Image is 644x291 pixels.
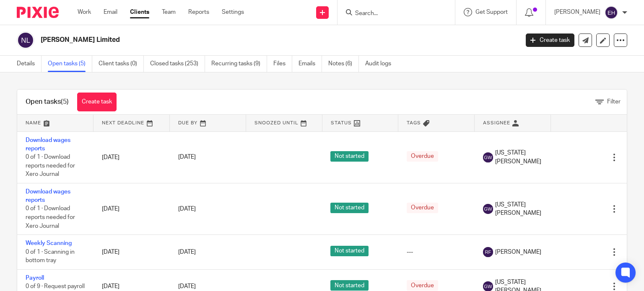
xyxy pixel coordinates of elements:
a: Download wages reports [26,137,70,152]
a: Weekly Scanning [26,240,72,246]
span: Not started [330,203,369,213]
td: [DATE] [93,131,170,183]
h1: Open tasks [26,98,69,106]
img: svg%3E [17,31,34,49]
span: Snoozed Until [254,121,299,125]
span: [PERSON_NAME] [495,248,541,256]
span: 0 of 1 · Download reports needed for Xero Journal [26,154,75,177]
td: [DATE] [93,183,170,234]
span: Not started [330,151,369,162]
a: Reports [188,8,209,16]
span: [US_STATE][PERSON_NAME] [495,149,543,166]
a: Settings [222,8,244,16]
img: svg%3E [483,152,493,162]
a: Open tasks (5) [48,56,92,72]
input: Search [354,10,430,18]
a: Create task [77,93,117,111]
a: Notes (6) [328,56,359,72]
span: Overdue [407,280,438,291]
span: Get Support [475,9,508,15]
span: Filter [607,99,621,105]
h2: [PERSON_NAME] Limited [41,36,419,44]
a: Audit logs [365,56,397,72]
img: Pixie [17,7,59,18]
span: 0 of 1 · Download reports needed for Xero Journal [26,206,75,229]
a: Clients [130,8,149,16]
span: [DATE] [178,155,196,160]
span: Overdue [407,203,438,213]
img: svg%3E [605,6,618,19]
img: svg%3E [483,247,493,257]
span: 0 of 1 · Scanning in bottom tray [26,249,75,264]
a: Files [273,56,292,72]
a: Email [104,8,117,16]
span: Tags [407,121,421,125]
div: --- [407,248,466,256]
span: Status [331,121,352,125]
a: Download wages reports [26,189,70,203]
span: [DATE] [178,206,196,212]
a: Payroll [26,275,44,281]
span: Overdue [407,151,438,162]
a: Work [78,8,91,16]
span: [US_STATE][PERSON_NAME] [495,201,543,218]
img: svg%3E [483,204,493,214]
span: Not started [330,246,369,256]
a: Recurring tasks (9) [211,56,267,72]
span: [DATE] [178,283,196,289]
span: (5) [61,98,69,105]
p: [PERSON_NAME] [554,8,600,16]
a: Team [162,8,176,16]
span: [DATE] [178,249,196,255]
a: Create task [526,33,574,47]
a: Details [17,56,42,72]
span: Not started [330,280,369,291]
a: Emails [299,56,322,72]
td: [DATE] [93,235,170,269]
a: Client tasks (0) [99,56,144,72]
a: Closed tasks (253) [150,56,205,72]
